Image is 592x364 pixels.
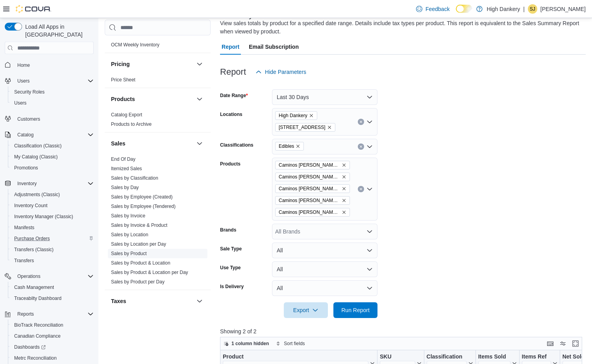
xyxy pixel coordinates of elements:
button: Products [195,94,204,104]
button: Open list of options [366,228,373,235]
span: BioTrack Reconciliation [11,320,94,330]
span: High Dankery [275,111,317,120]
a: Inventory Count [11,201,51,210]
a: End Of Day [111,156,135,162]
button: 1 column hidden [220,339,272,348]
span: Operations [17,273,41,279]
h3: Report [220,67,246,77]
span: SJ [530,4,535,14]
button: Catalog [14,130,37,140]
span: Email Subscription [249,39,299,55]
span: Edibles [279,142,294,150]
a: Sales by Invoice & Product [111,222,167,228]
div: Product [223,353,368,361]
h3: Taxes [111,297,126,305]
span: Home [17,62,30,68]
button: Security Roles [8,86,97,97]
button: Clear input [358,143,364,150]
button: Remove Caminos Sours - Tropical Burst - THCV Energy 2:1 (THC:THCV) from selection in this group [342,163,346,167]
span: Catalog [14,130,94,140]
button: Pricing [111,60,193,68]
span: Reports [17,311,34,317]
button: Users [2,75,97,86]
span: Caminos Sours - Blackberry Dream - CBN 100mg [275,208,350,217]
img: Cova [16,5,51,13]
a: Users [11,98,30,108]
span: Load All Apps in [GEOGRAPHIC_DATA] [22,23,94,39]
a: Sales by Product & Location per Day [111,270,188,275]
button: Products [111,95,193,103]
a: Security Roles [11,87,48,97]
span: Users [14,76,94,86]
span: Sales by Day [111,184,139,191]
span: Metrc Reconciliation [11,353,94,363]
span: Security Roles [14,89,44,95]
button: My Catalog (Classic) [8,151,97,162]
span: Transfers (Classic) [14,246,54,253]
a: Feedback [413,1,453,17]
a: Manifests [11,223,37,232]
label: Is Delivery [220,283,244,290]
a: Sales by Location per Day [111,241,166,247]
span: Purchase Orders [14,235,50,242]
a: Sales by Employee (Created) [111,194,173,200]
button: Users [14,76,33,86]
span: Caminos Sours - Orchard Peach - CBD 100mg [275,196,350,205]
button: Home [2,59,97,70]
button: Users [8,97,97,108]
span: BioTrack Reconciliation [14,322,63,328]
span: Sales by Classification [111,175,158,181]
span: Cash Management [11,283,94,292]
span: 7815 3rd Ave [275,123,335,132]
button: Adjustments (Classic) [8,189,97,200]
p: High Dankery [487,4,520,14]
span: Security Roles [11,87,94,97]
span: OCM Weekly Inventory [111,42,159,48]
span: Sales by Product & Location per Day [111,269,188,276]
h3: Sales [111,140,126,147]
a: Purchase Orders [11,234,53,243]
span: Sales by Invoice [111,213,145,219]
a: Itemized Sales [111,166,142,171]
span: Customers [17,116,40,122]
span: Sales by Invoice & Product [111,222,167,228]
a: Home [14,61,33,70]
span: Caminos [PERSON_NAME] - Blackberry Dream - CBN 100mg [279,208,340,216]
span: Transfers [14,257,34,264]
span: Manifests [11,223,94,232]
button: Display options [558,339,568,348]
a: Sales by Location [111,232,148,237]
a: Sales by Day [111,185,139,190]
p: Showing 2 of 2 [220,327,586,335]
span: Products to Archive [111,121,152,127]
span: Inventory [14,179,94,188]
div: Items Ref [522,353,551,361]
span: Users [14,100,26,106]
button: Customers [2,113,97,125]
span: Inventory Manager (Classic) [11,212,94,221]
p: | [523,4,525,14]
label: Use Type [220,265,240,271]
a: Canadian Compliance [11,331,64,341]
label: Products [220,161,240,167]
button: Pricing [195,59,204,69]
span: Sales by Location per Day [111,241,166,247]
a: Price Sheet [111,77,135,83]
span: Dashboards [11,342,94,352]
span: Users [11,98,94,108]
a: Cash Management [11,283,57,292]
div: Items Sold [478,353,511,361]
button: Traceabilty Dashboard [8,293,97,304]
span: Caminos Sours - Tropical Burst - THCV Energy 2:1 (THC:THCV) [275,161,350,169]
label: Classifications [220,142,253,148]
button: Inventory Count [8,200,97,211]
button: Hide Parameters [252,64,309,80]
button: Sort fields [273,339,308,348]
span: Transfers (Classic) [11,245,94,254]
button: Purchase Orders [8,233,97,244]
a: Traceabilty Dashboard [11,294,65,303]
span: Inventory [17,180,37,187]
a: Catalog Export [111,112,142,118]
span: Operations [14,272,94,281]
div: Starland Joseph [528,4,537,14]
